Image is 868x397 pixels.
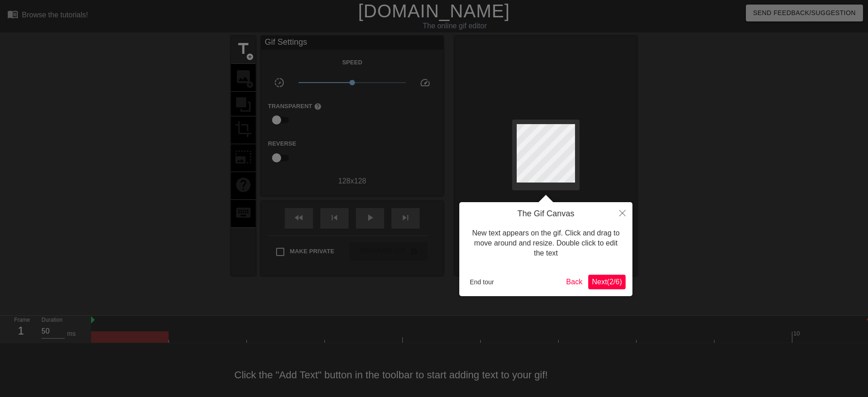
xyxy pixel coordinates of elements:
button: Next [588,275,626,289]
button: End tour [466,275,498,289]
button: Back [563,275,586,289]
h4: The Gif Canvas [466,209,626,219]
div: New text appears on the gif. Click and drag to move around and resize. Double click to edit the text [466,219,626,268]
button: Close [612,202,632,223]
span: Next ( 2 / 6 ) [592,278,622,286]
